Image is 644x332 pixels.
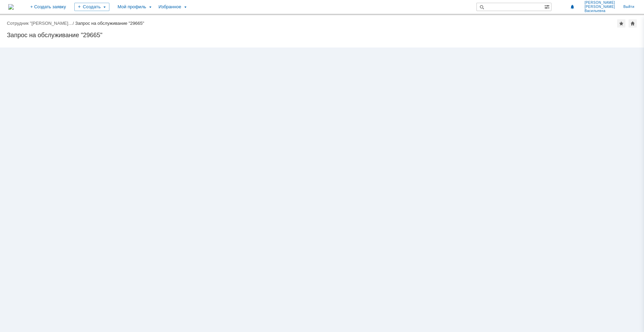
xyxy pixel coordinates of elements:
[7,21,75,26] div: /
[584,9,615,13] span: Васильевна
[544,3,551,10] span: Расширенный поиск
[584,5,615,9] span: [PERSON_NAME]
[74,3,109,11] div: Создать
[629,19,637,28] div: Сделать домашней страницей
[617,19,625,28] div: Добавить в избранное
[8,4,14,10] a: Перейти на домашнюю страницу
[7,21,73,26] a: Сотрудник "[PERSON_NAME]…
[8,4,14,10] img: logo
[584,1,615,5] span: [PERSON_NAME]
[7,32,637,39] div: Запрос на обслуживание "29665"
[75,21,144,26] div: Запрос на обслуживание "29665"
